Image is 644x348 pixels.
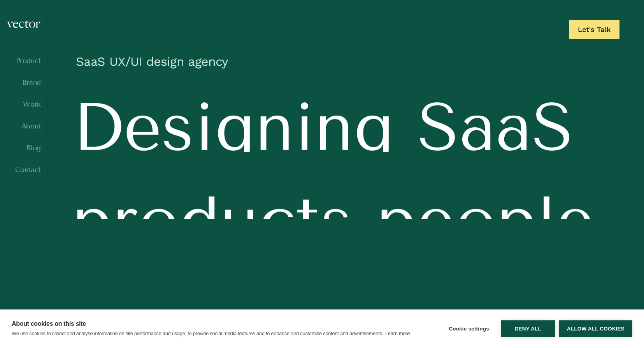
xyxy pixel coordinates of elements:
h1: SaaS UX/UI design agency [72,50,619,77]
a: Product [6,57,41,65]
a: Brand [6,79,41,86]
p: We use cookies to collect and analyse information on site performance and usage, to provide socia... [12,330,383,336]
button: Cookie settings [441,320,497,337]
a: About [6,122,41,130]
span: Designing [72,94,394,161]
span: SaaS [418,94,574,161]
a: Contact [6,166,41,174]
button: Allow all cookies [559,320,632,337]
button: Deny all [501,320,555,337]
a: Let's Talk [569,20,619,39]
a: Work [6,100,41,108]
a: Learn more [385,329,410,338]
span: people [376,187,595,254]
strong: About cookies on this site [12,320,86,327]
a: Blog [6,144,41,152]
span: products [72,187,353,254]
